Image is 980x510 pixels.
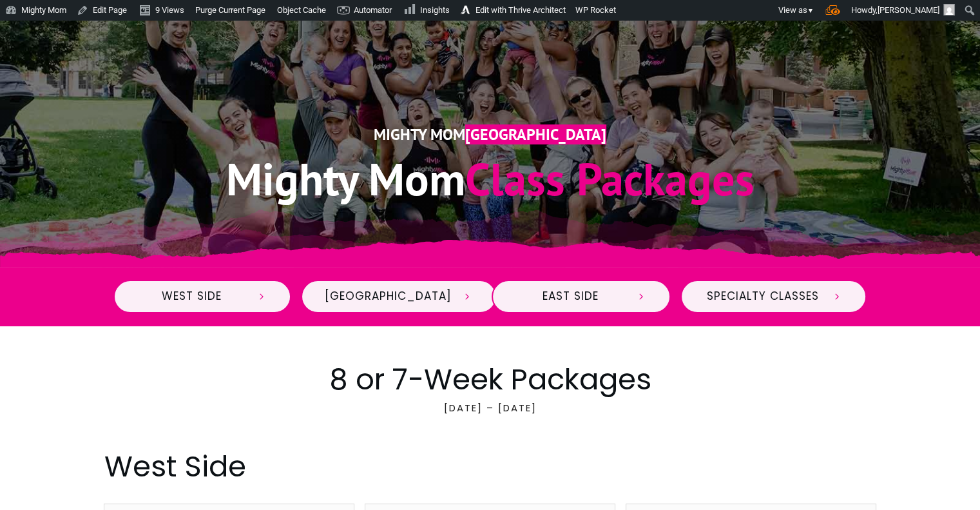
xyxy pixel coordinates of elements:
[301,280,497,313] a: [GEOGRAPHIC_DATA]
[137,289,247,304] span: West Side
[104,400,876,432] p: [DATE] – [DATE]
[492,280,671,313] a: East Side
[104,359,876,400] h2: 8 or 7-Week Packages
[420,5,450,15] span: Insights
[807,6,814,15] span: ▼
[117,150,863,208] h1: Class Packages
[226,150,465,208] span: Mighty Mom
[374,124,465,144] span: Mighty Mom
[515,289,626,304] span: East Side
[325,289,452,304] span: [GEOGRAPHIC_DATA]
[104,446,876,487] h2: West Side
[878,5,939,15] span: [PERSON_NAME]
[680,280,867,313] a: Specialty Classes
[704,289,822,304] span: Specialty Classes
[113,280,292,313] a: West Side
[465,124,606,144] span: [GEOGRAPHIC_DATA]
